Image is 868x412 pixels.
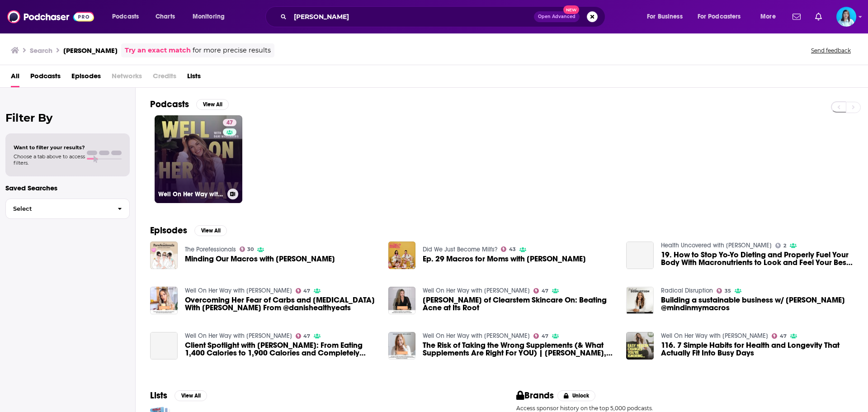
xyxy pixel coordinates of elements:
span: 2 [783,244,786,248]
span: Networks [112,69,142,87]
h2: Filter By [5,111,130,124]
button: Unlock [557,390,596,401]
a: Well On Her Way with Dani Marenburg [423,332,530,340]
a: Danielle Gronich of Clearstem Skincare On: Beating Acne at Its Root [423,296,615,312]
a: Client Spotlight with Jamie: From Eating 1,400 Calories to 1,900 Calories and Completely Transfor... [150,332,178,360]
span: 47 [780,334,787,338]
span: Lists [187,69,201,87]
span: 43 [509,247,516,251]
span: Podcasts [112,10,139,23]
button: open menu [754,9,787,24]
h2: Lists [150,390,167,401]
a: 47 [772,333,787,339]
a: 19. How to Stop Yo-Yo Dieting and Properly Fuel Your Body With Macronutrients to Look and Feel Yo... [661,251,854,266]
img: Podchaser - Follow, Share and Rate Podcasts [7,8,94,25]
span: [PERSON_NAME] of Clearstem Skincare On: Beating Acne at Its Root [423,296,615,312]
span: 47 [542,334,548,338]
input: Search podcasts, credits, & more... [290,9,534,24]
a: All [11,69,19,87]
a: Podcasts [30,69,61,87]
h3: Search [30,46,52,55]
p: Access sponsor history on the top 5,000 podcasts. [516,405,854,412]
img: User Profile [836,7,856,27]
a: EpisodesView All [150,225,227,236]
img: Building a sustainable business w/ Dani @mindinmymacros [626,287,654,314]
a: Charts [150,9,180,24]
a: 43 [501,246,516,252]
button: open menu [106,9,151,24]
button: Select [5,199,130,219]
span: The Risk of Taking the Wrong Supplements (& What Supplements Are Right For YOU) | [PERSON_NAME], ... [423,341,615,357]
img: Overcoming Her Fear of Carbs and Orthorexia With Dani From @danishealthyeats [150,287,178,314]
a: Well On Her Way with Dani Marenburg [185,287,292,294]
span: Logged in as ClarisseG [836,7,856,27]
span: For Podcasters [698,10,741,23]
img: Minding Our Macros with Dani Marenburg [150,242,178,269]
button: Show profile menu [836,7,856,27]
button: Send feedback [808,47,854,54]
a: 2 [775,243,786,248]
span: Client Spotlight with [PERSON_NAME]: From Eating 1,400 Calories to 1,900 Calories and Completely ... [185,341,377,357]
img: 116. 7 Simple Habits for Health and Longevity That Actually Fit Into Busy Days [626,332,654,360]
span: for more precise results [193,45,271,56]
span: For Business [647,10,683,23]
a: 19. How to Stop Yo-Yo Dieting and Properly Fuel Your Body With Macronutrients to Look and Feel Yo... [626,242,654,269]
a: The Porefessionals [185,246,236,253]
h2: Brands [516,390,554,401]
a: Try an exact match [125,45,191,56]
a: 47 [296,333,311,339]
a: Well On Her Way with Dani Marenburg [185,332,292,340]
h2: Episodes [150,225,187,236]
button: Open AdvancedNew [534,11,580,22]
button: open menu [641,9,694,24]
span: New [563,5,580,14]
img: The Risk of Taking the Wrong Supplements (& What Supplements Are Right For YOU) | Bridgitte Malli... [388,332,416,360]
span: 30 [247,247,254,251]
a: The Risk of Taking the Wrong Supplements (& What Supplements Are Right For YOU) | Bridgitte Malli... [423,341,615,357]
span: Select [6,206,110,212]
span: Minding Our Macros with [PERSON_NAME] [185,255,335,263]
h3: [PERSON_NAME] [63,46,118,55]
a: Ep. 29 Macros for Moms with Dani Marenburg [423,255,586,263]
span: Want to filter your results? [14,144,85,151]
div: Search podcasts, credits, & more... [274,6,614,27]
a: Well On Her Way with Dani Marenburg [423,287,530,294]
button: View All [196,99,229,110]
span: Overcoming Her Fear of Carbs and [MEDICAL_DATA] With [PERSON_NAME] From @danishealthyeats [185,296,377,312]
a: Client Spotlight with Jamie: From Eating 1,400 Calories to 1,900 Calories and Completely Transfor... [185,341,377,357]
a: ListsView All [150,390,207,401]
a: Minding Our Macros with Dani Marenburg [185,255,335,263]
a: Overcoming Her Fear of Carbs and Orthorexia With Dani From @danishealthyeats [185,296,377,312]
span: Charts [156,10,175,23]
button: open menu [186,9,236,24]
span: Choose a tab above to access filters. [14,153,85,166]
a: PodcastsView All [150,99,229,110]
a: 30 [240,246,254,252]
a: Show notifications dropdown [789,9,804,24]
a: 47 [533,288,548,294]
span: 35 [725,289,731,293]
a: Well On Her Way with Dani Marenburg [661,332,768,340]
span: 116. 7 Simple Habits for Health and Longevity That Actually Fit Into Busy Days [661,341,854,357]
a: Episodes [71,69,101,87]
span: Building a sustainable business w/ [PERSON_NAME] @mindinmymacros [661,296,854,312]
a: Radical Disruption [661,287,713,294]
span: More [760,10,776,23]
span: Ep. 29 Macros for Moms with [PERSON_NAME] [423,255,586,263]
a: 47 [296,288,311,294]
a: 47 [223,119,236,126]
a: 47 [533,333,548,339]
a: Health Uncovered with Mercedes Cook [661,242,772,249]
h2: Podcasts [150,99,189,110]
button: View All [194,225,227,236]
img: Danielle Gronich of Clearstem Skincare On: Beating Acne at Its Root [388,287,416,314]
